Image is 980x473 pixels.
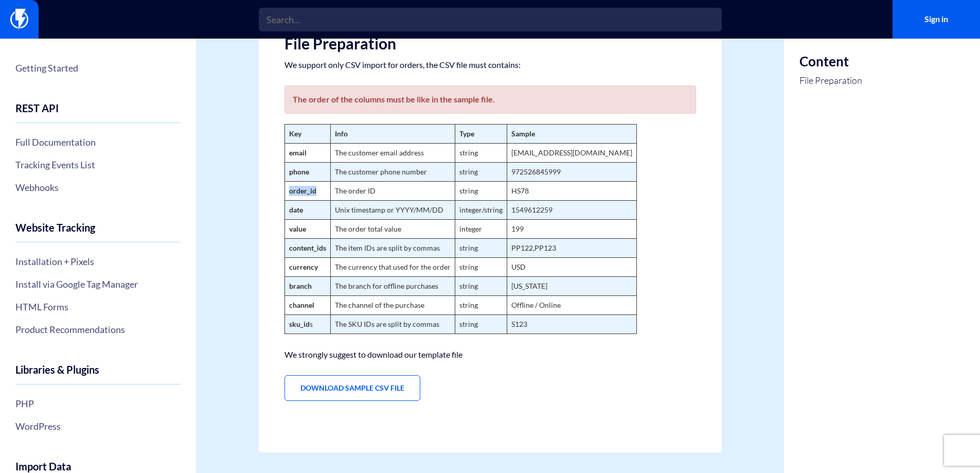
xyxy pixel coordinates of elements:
td: string [455,163,507,182]
td: The customer phone number [330,163,455,182]
strong: Info [335,129,348,138]
strong: date [289,205,303,214]
td: integer [455,220,507,239]
strong: Type [459,129,474,138]
td: The customer email address [330,144,455,163]
td: The currency that used for the order [330,258,455,277]
a: Product Recommendations [15,321,181,338]
td: USD [507,258,636,277]
td: string [455,277,507,296]
strong: phone [289,167,309,176]
td: Offline / Online [507,296,636,315]
a: Getting Started [15,59,181,77]
td: [EMAIL_ADDRESS][DOMAIN_NAME] [507,144,636,163]
h4: Website Tracking [15,222,181,242]
a: Full Documentation [15,133,181,151]
a: Install via Google Tag Manager [15,275,181,293]
strong: sku_id [289,320,310,328]
td: HS78 [507,182,636,201]
td: The branch for offline purchases [330,277,455,296]
td: S123 [507,315,636,334]
td: string [455,182,507,201]
td: string [455,258,507,277]
strong: Sample [511,129,535,138]
td: string [455,144,507,163]
a: PHP [15,395,181,412]
b: The order of the columns must be like in the sample file. [293,94,495,104]
td: The channel of the purchase [330,296,455,315]
p: We strongly suggest to download our template file [284,349,696,360]
h3: Content [799,54,862,69]
h4: Libraries & Plugins [15,364,181,384]
a: Installation + Pixels [15,253,181,270]
a: File Preparation [799,74,862,87]
td: 972526845999 [507,163,636,182]
a: Download Sample CSV File [284,375,420,401]
td: string [455,296,507,315]
td: Unix timestamp or YYYY/MM/DD [330,201,455,220]
td: PP122,PP123 [507,239,636,258]
a: WordPress [15,417,181,435]
td: integer/string [455,201,507,220]
strong: value [289,224,306,233]
a: Webhooks [15,179,181,196]
strong: currency [289,262,318,271]
strong: channel [289,301,314,309]
input: Search... [259,8,722,31]
h4: REST API [15,102,181,123]
td: s [284,315,330,334]
td: The item IDs are split by commas [330,239,455,258]
strong: branch [289,282,312,290]
td: The SKU IDs are split by commas [330,315,455,334]
h2: File Preparation [284,35,696,52]
td: 1549612259 [507,201,636,220]
td: 199 [507,220,636,239]
strong: email [289,148,307,157]
strong: Key [289,129,301,138]
td: [US_STATE] [507,277,636,296]
td: string [455,315,507,334]
td: string [455,239,507,258]
p: We support only CSV import for orders, the CSV file must contains: [284,60,696,70]
strong: content_ids [289,243,326,252]
a: HTML Forms [15,298,181,316]
td: The order total value [330,220,455,239]
strong: order_id [289,186,316,195]
td: The order ID [330,182,455,201]
a: Tracking Events List [15,156,181,173]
